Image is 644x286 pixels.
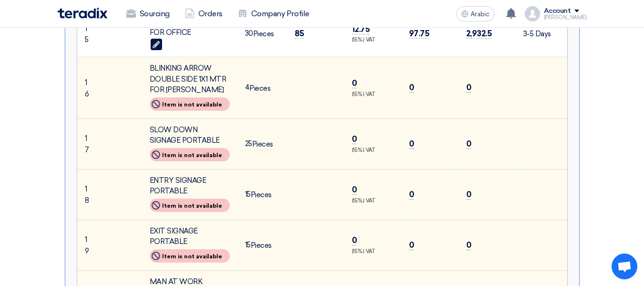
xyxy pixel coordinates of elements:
[162,151,222,158] font: Item is not available
[466,83,471,92] font: 0
[150,17,222,37] font: EMERGENCY LIGHTS FOR OFFICE
[249,84,270,93] font: Pieces
[352,134,357,144] font: 0
[85,134,89,154] font: 17
[466,240,471,250] font: 0
[352,147,376,153] font: (15%) VAT
[245,83,250,92] font: 4
[352,248,376,254] font: (15%) VAT
[544,14,587,21] font: [PERSON_NAME]
[58,8,107,19] img: Teradix logo
[252,140,273,148] font: Pieces
[466,29,492,38] font: 2,932.5
[251,9,309,18] font: Company Profile
[245,29,253,38] font: 30
[150,227,198,246] font: EXIT SIGNAGE PORTABLE
[150,64,226,94] font: BLINKING ARROW DOUBLE SIDE 1X1 MTR FOR [PERSON_NAME]
[251,191,272,199] font: Pieces
[352,235,357,245] font: 0
[409,190,414,199] font: 0
[150,176,206,196] font: ENTRY SIGNAGE PORTABLE
[162,202,222,209] font: Item is not available
[140,9,170,18] font: Sourcing
[612,254,637,279] div: Open chat
[409,83,414,92] font: 0
[295,29,304,38] font: 85
[150,126,220,145] font: SLOW DOWN SIGNAGE PORTABLE
[456,6,494,21] button: Arabic
[352,185,357,194] font: 0
[409,29,429,38] font: 97.75
[352,198,376,204] font: (15%) VAT
[525,6,540,21] img: profile_test.png
[470,10,490,18] font: Arabic
[352,24,370,34] font: 12.75
[245,190,251,199] font: 15
[177,3,230,24] a: Orders
[119,3,177,24] a: Sourcing
[162,253,222,259] font: Item is not available
[253,30,274,38] font: Pieces
[409,240,414,250] font: 0
[466,190,471,199] font: 0
[245,139,252,148] font: 25
[85,185,89,205] font: 18
[85,78,89,98] font: 16
[352,78,357,88] font: 0
[352,37,376,43] font: (15%) VAT
[409,139,414,148] font: 0
[198,9,223,18] font: Orders
[523,30,551,38] font: 3-5 Days
[162,101,222,107] font: Item is not available
[251,241,272,250] font: Pieces
[245,241,251,249] font: 15
[544,7,571,15] font: Account
[85,235,89,255] font: 19
[466,139,471,148] font: 0
[352,91,376,97] font: (15%) VAT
